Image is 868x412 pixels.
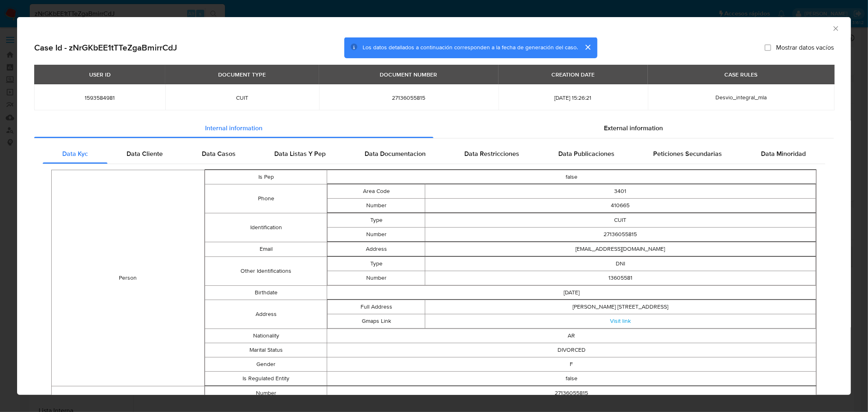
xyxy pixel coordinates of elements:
[202,149,236,158] span: Data Casos
[425,213,816,227] td: CUIT
[327,329,816,343] td: AR
[205,300,327,329] td: Address
[127,149,163,158] span: Data Cliente
[425,184,816,198] td: 3401
[327,343,816,357] td: DIVORCED
[62,149,88,158] span: Data Kyc
[175,94,309,101] span: CUIT
[44,94,155,101] span: 1593584981
[327,371,816,386] td: false
[832,24,839,32] button: Cerrar ventana
[508,94,638,101] span: [DATE] 15:26:21
[328,184,425,198] td: Area Code
[274,149,326,158] span: Data Listas Y Pep
[34,118,834,138] div: Detailed info
[761,149,806,158] span: Data Minoridad
[213,68,271,81] div: DOCUMENT TYPE
[465,149,520,158] span: Data Restricciones
[328,227,425,241] td: Number
[375,68,442,81] div: DOCUMENT NUMBER
[765,44,771,51] input: Mostrar datos vacíos
[720,68,763,81] div: CASE RULES
[328,198,425,213] td: Number
[205,386,327,400] td: Number
[205,184,327,213] td: Phone
[205,242,327,256] td: Email
[558,149,614,158] span: Data Publicaciones
[715,93,767,101] span: Desvio_integral_mla
[17,17,851,395] div: closure-recommendation-modal
[205,123,262,133] span: Internal information
[425,256,816,271] td: DNI
[327,170,816,184] td: false
[328,300,425,314] td: Full Address
[425,227,816,241] td: 27136055815
[425,300,816,314] td: [PERSON_NAME] [STREET_ADDRESS]
[328,242,425,256] td: Address
[328,256,425,271] td: Type
[205,343,327,357] td: Marital Status
[205,329,327,343] td: Nationality
[776,44,834,52] span: Mostrar datos vacíos
[610,317,631,325] a: Visit link
[604,123,663,133] span: External information
[578,37,597,57] button: cerrar
[205,371,327,386] td: Is Regulated Entity
[84,68,116,81] div: USER ID
[43,144,825,164] div: Detailed internal info
[327,285,816,300] td: [DATE]
[425,242,816,256] td: [EMAIL_ADDRESS][DOMAIN_NAME]
[328,314,425,328] td: Gmaps Link
[205,170,327,184] td: Is Pep
[327,357,816,371] td: F
[654,149,722,158] span: Peticiones Secundarias
[425,198,816,213] td: 410665
[205,213,327,242] td: Identification
[205,357,327,371] td: Gender
[329,94,489,101] span: 27136055815
[363,44,578,52] span: Los datos detallados a continuación corresponden a la fecha de generación del caso.
[34,42,177,53] h2: Case Id - zNrGKbEE1tTTeZgaBmirrCdJ
[328,213,425,227] td: Type
[327,386,816,400] td: 27136055815
[365,149,426,158] span: Data Documentacion
[328,271,425,285] td: Number
[425,271,816,285] td: 13605581
[205,285,327,300] td: Birthdate
[52,170,205,386] td: Person
[547,68,599,81] div: CREATION DATE
[205,256,327,285] td: Other Identifications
